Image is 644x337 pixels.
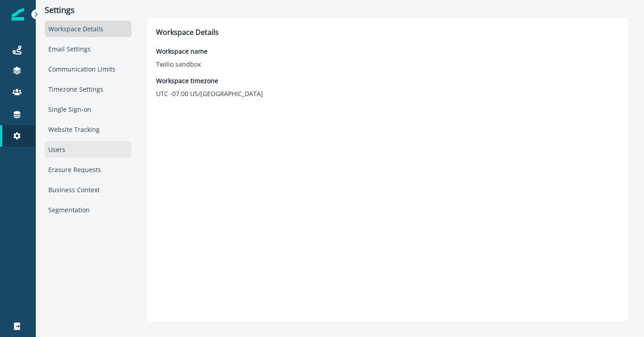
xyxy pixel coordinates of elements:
[12,8,24,21] img: Inflection
[45,5,131,15] p: Settings
[45,161,131,178] div: Erasure Requests
[156,27,619,38] p: Workspace Details
[45,141,131,158] div: Users
[45,121,131,138] div: Website Tracking
[45,61,131,77] div: Communication Limits
[45,21,131,37] div: Workspace Details
[45,202,131,218] div: Segmentation
[45,41,131,57] div: Email Settings
[45,81,131,97] div: Timezone Settings
[45,181,131,198] div: Business Context
[156,46,208,56] p: Workspace name
[156,76,263,85] p: Workspace timezone
[156,89,263,98] p: UTC -07:00 US/[GEOGRAPHIC_DATA]
[156,59,208,69] p: Twilio sandbox
[45,101,131,118] div: Single Sign-on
